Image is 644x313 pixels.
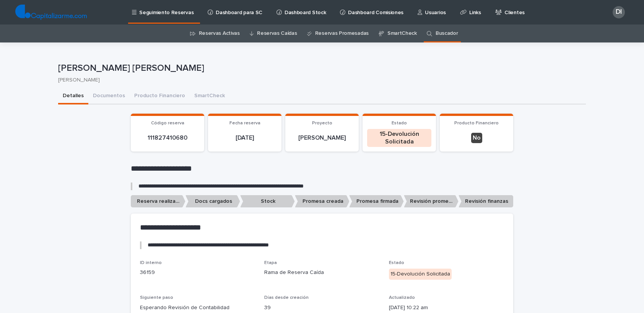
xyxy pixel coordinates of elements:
[387,24,417,42] a: SmartCheck
[58,88,88,104] button: Detalles
[190,88,229,104] button: SmartCheck
[213,134,277,142] p: [DATE]
[185,195,240,208] p: Docs cargados
[392,121,407,126] span: Estado
[349,195,404,208] p: Promesa firmada
[131,195,185,208] p: Reserva realizada
[135,134,200,142] p: 111827410680
[264,304,379,312] p: 39
[312,121,332,126] span: Proyecto
[471,133,482,143] div: No
[58,77,580,83] p: [PERSON_NAME]
[436,24,458,42] a: Buscador
[58,63,583,74] p: [PERSON_NAME] [PERSON_NAME]
[367,129,431,147] div: 15-Devolución Solicitada
[454,121,499,126] span: Producto Financiero
[389,304,504,312] p: [DATE] 10:22 am
[459,195,513,208] p: Revisión finanzas
[290,134,354,142] p: [PERSON_NAME]
[140,261,162,265] span: ID interno
[264,261,277,265] span: Etapa
[15,5,87,20] img: TjQlHxlQVOtaKxwbrr5R
[151,121,184,126] span: Código reserva
[140,304,255,312] p: Esperando Revisión de Contabilidad
[389,261,404,265] span: Estado
[315,24,369,42] a: Reservas Promesadas
[389,295,415,300] span: Actualizado
[199,24,240,42] a: Reservas Activas
[295,195,350,208] p: Promesa creada
[140,295,173,300] span: Siguiente paso
[229,121,260,126] span: Fecha reserva
[257,24,297,42] a: Reservas Caídas
[140,269,255,277] p: 36159
[389,269,452,280] div: 15-Devolución Solicitada
[88,88,130,104] button: Documentos
[264,295,309,300] span: Días desde creación
[130,88,190,104] button: Producto Financiero
[240,195,295,208] p: Stock
[404,195,459,208] p: Revisión promesa
[613,6,625,18] div: DI
[264,269,379,277] p: Rama de Reserva Caída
